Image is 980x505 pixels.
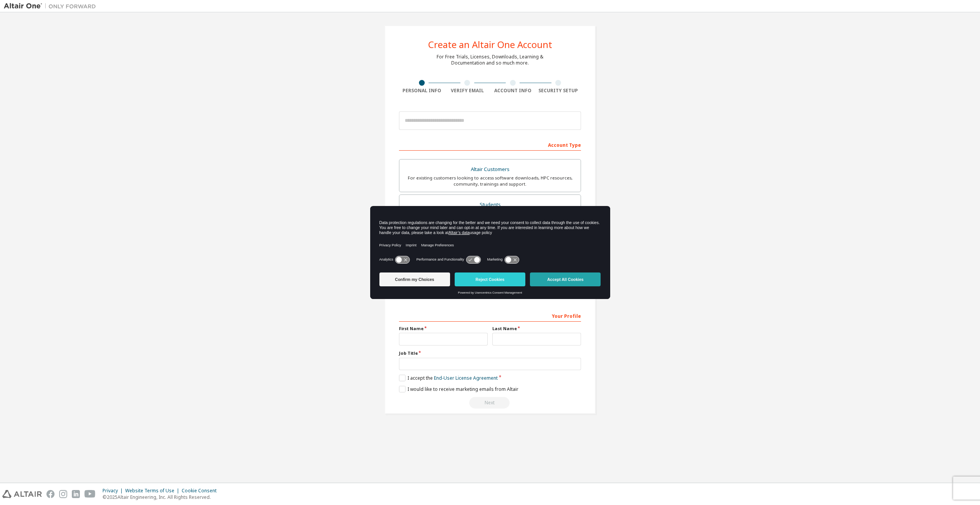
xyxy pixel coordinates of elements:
a: End-User License Agreement [434,375,498,381]
div: Security Setup [536,88,581,94]
label: I accept the [399,375,498,381]
img: Altair One [4,2,100,10]
div: Account Info [490,88,536,94]
div: Account Type [399,138,581,151]
img: facebook.svg [46,490,55,498]
div: Read and acccept EULA to continue [399,397,581,409]
div: Privacy [103,488,125,494]
label: First Name [399,326,488,332]
p: © 2025 Altair Engineering, Inc. All Rights Reserved. [103,494,221,500]
div: Personal Info [399,88,445,94]
label: Last Name [492,326,581,332]
label: I would like to receive marketing emails from Altair [399,386,518,392]
img: altair_logo.svg [2,490,42,498]
div: Your Profile [399,309,581,322]
div: Verify Email [445,88,490,94]
div: For existing customers looking to access software downloads, HPC resources, community, trainings ... [404,175,576,187]
div: Cookie Consent [182,488,221,494]
div: Students [404,199,576,210]
img: youtube.svg [84,490,96,498]
div: Create an Altair One Account [428,40,552,49]
img: linkedin.svg [72,490,80,498]
div: Website Terms of Use [125,488,182,494]
div: For Free Trials, Licenses, Downloads, Learning & Documentation and so much more. [437,54,543,66]
div: Altair Customers [404,164,576,175]
label: Job Title [399,350,581,356]
img: instagram.svg [59,490,67,498]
